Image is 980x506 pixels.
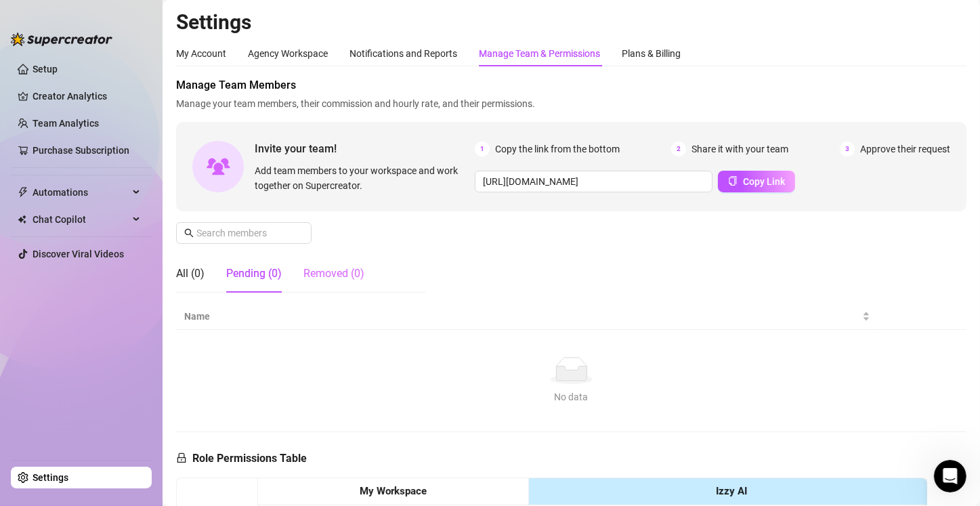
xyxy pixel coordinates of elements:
[119,6,155,29] h1: Help
[255,163,469,193] span: Add team members to your workspace and work together on Supercreator.
[622,46,681,61] div: Plans & Billing
[33,472,68,483] a: Settings
[90,381,180,436] button: Messages
[176,9,966,35] h2: Settings
[33,145,129,156] a: Purchase Subscription
[33,64,58,75] a: Setup
[176,96,966,111] span: Manage your team members, their commission and hourly rate, and their permissions.
[14,359,241,373] p: Answers to your common questions
[226,266,282,282] div: Pending (0)
[475,142,490,156] span: 1
[349,46,457,61] div: Notifications and Reports
[14,222,58,236] span: 3 articles
[31,415,59,425] span: Home
[495,142,620,156] span: Copy the link from the bottom
[14,135,241,150] p: Onboarding to Supercreator
[181,381,271,436] button: Help
[14,152,58,167] span: 5 articles
[303,266,364,282] div: Removed (0)
[9,35,262,62] div: Search for helpSearch for help
[743,176,785,187] span: Copy Link
[360,485,427,497] strong: My Workspace
[479,46,600,61] div: Manage Team & Permissions
[14,80,257,96] h2: 5 collections
[33,249,124,259] a: Discover Viral Videos
[14,119,241,133] p: Getting Started
[238,5,262,30] div: Close
[255,140,475,157] span: Invite your team!
[14,205,241,219] p: Learn about our AI Chatter - Izzy
[691,142,788,156] span: Share it with your team
[728,176,738,186] span: copy
[176,303,878,330] th: Name
[718,171,795,192] button: Copy Link
[112,415,159,425] span: Messages
[11,33,112,46] img: logo-BBDzfeDw.svg
[176,450,307,467] h5: Role Permissions Table
[176,266,205,282] div: All (0)
[14,188,241,203] p: Izzy - AI Chatter
[14,275,241,303] p: Learn about the Supercreator platform and its features
[184,309,859,324] span: Name
[671,142,686,156] span: 2
[18,187,28,198] span: thunderbolt
[14,258,241,272] p: CRM, Chatting and Management Tools
[14,342,241,356] p: Frequently Asked Questions
[9,35,262,62] input: Search for help
[840,142,855,156] span: 3
[18,215,26,224] img: Chat Copilot
[14,376,63,390] span: 13 articles
[248,46,328,61] div: Agency Workspace
[213,415,238,425] span: Help
[176,77,966,93] span: Manage Team Members
[33,85,141,107] a: Creator Analytics
[717,485,748,497] strong: Izzy AI
[33,118,99,129] a: Team Analytics
[33,182,129,203] span: Automations
[934,460,966,492] iframe: Intercom live chat
[33,209,129,230] span: Chat Copilot
[190,389,953,404] div: No data
[184,228,194,238] span: search
[196,226,293,240] input: Search members
[176,46,226,61] div: My Account
[14,306,63,320] span: 12 articles
[860,142,950,156] span: Approve their request
[176,452,187,463] span: lock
